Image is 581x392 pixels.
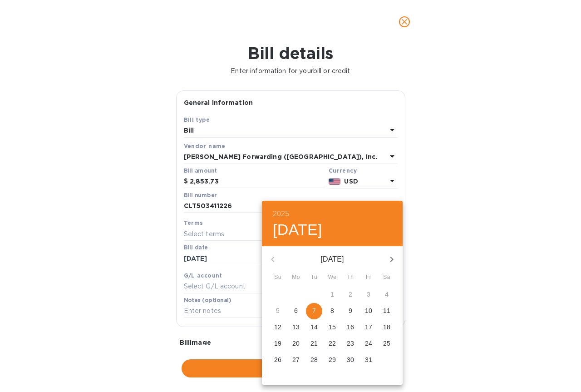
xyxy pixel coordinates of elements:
[274,339,281,348] p: 19
[270,352,286,368] button: 26
[270,336,286,352] button: 19
[288,319,304,336] button: 13
[379,336,395,352] button: 25
[306,352,322,368] button: 28
[292,339,300,348] p: 20
[329,323,336,332] p: 15
[324,336,340,352] button: 22
[365,323,372,332] p: 17
[292,355,300,364] p: 27
[360,303,377,319] button: 10
[294,306,298,315] p: 6
[365,339,372,348] p: 24
[288,352,304,368] button: 27
[330,306,334,315] p: 8
[342,336,359,352] button: 23
[312,306,316,315] p: 7
[270,273,286,282] span: Su
[288,273,304,282] span: Mo
[274,323,281,332] p: 12
[365,306,372,315] p: 10
[342,303,359,319] button: 9
[274,355,281,364] p: 26
[270,319,286,336] button: 12
[310,355,318,364] p: 28
[360,352,377,368] button: 31
[324,303,340,319] button: 8
[288,336,304,352] button: 20
[310,323,318,332] p: 14
[306,319,322,336] button: 14
[365,355,372,364] p: 31
[347,323,354,332] p: 16
[342,352,359,368] button: 30
[379,303,395,319] button: 11
[324,273,340,282] span: We
[284,254,381,265] p: [DATE]
[273,208,289,220] button: 2025
[360,273,377,282] span: Fr
[383,306,390,315] p: 11
[324,352,340,368] button: 29
[342,273,359,282] span: Th
[347,339,354,348] p: 23
[306,303,322,319] button: 7
[379,273,395,282] span: Sa
[310,339,318,348] p: 21
[306,273,322,282] span: Tu
[292,323,300,332] p: 13
[383,323,390,332] p: 18
[360,336,377,352] button: 24
[288,303,304,319] button: 6
[347,355,354,364] p: 30
[324,319,340,336] button: 15
[329,355,336,364] p: 29
[379,319,395,336] button: 18
[329,339,336,348] p: 22
[273,220,322,239] button: [DATE]
[306,336,322,352] button: 21
[383,339,390,348] p: 25
[349,306,352,315] p: 9
[360,319,377,336] button: 17
[342,319,359,336] button: 16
